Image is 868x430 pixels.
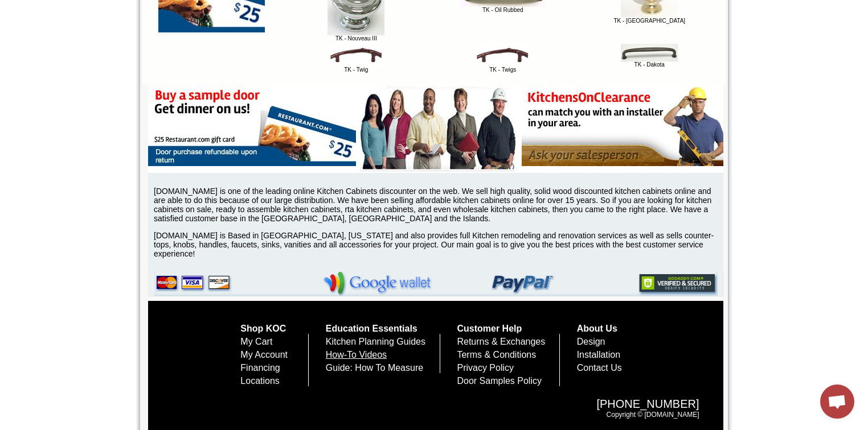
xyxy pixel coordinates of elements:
a: TK - Oil Rubbed [460,2,546,13]
a: Shop KOC [240,324,286,333]
a: Guide: How To Measure [326,363,423,373]
img: TK - Dakota [621,44,678,61]
a: Contact Us [577,363,622,373]
a: About Us [577,324,617,333]
p: [DOMAIN_NAME] is Based in [GEOGRAPHIC_DATA], [US_STATE] and also provides full Kitchen remodeling... [154,231,723,258]
a: My Account [240,350,288,359]
a: Locations [240,376,280,386]
a: TK - Nouveau III [327,30,384,42]
a: Education Essentials [326,324,417,333]
div: Copyright © [DOMAIN_NAME] [175,386,711,430]
a: Privacy Policy [457,363,514,373]
a: Open chat [820,384,854,419]
a: Financing [240,363,280,373]
img: TK - Twig [329,44,383,67]
a: Kitchen Planning Guides [326,337,425,346]
a: How-To Videos [326,350,387,359]
a: TK - Twig [329,61,383,73]
a: TK - Dakota [621,56,678,68]
p: [DOMAIN_NAME] is one of the leading online Kitchen Cabinets discounter on the web. We sell high q... [154,187,723,223]
img: TK - Twigs [476,44,530,67]
a: TK - [GEOGRAPHIC_DATA] [613,13,685,24]
a: My Cart [240,337,272,346]
a: Returns & Exchanges [457,337,545,346]
span: [PHONE_NUMBER] [187,398,699,411]
a: Installation [577,350,621,359]
a: Door Samples Policy [457,376,542,386]
a: TK - Twigs [476,61,530,73]
a: Terms & Conditions [457,350,536,359]
h5: Customer Help [457,324,560,334]
a: Design [577,337,605,346]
